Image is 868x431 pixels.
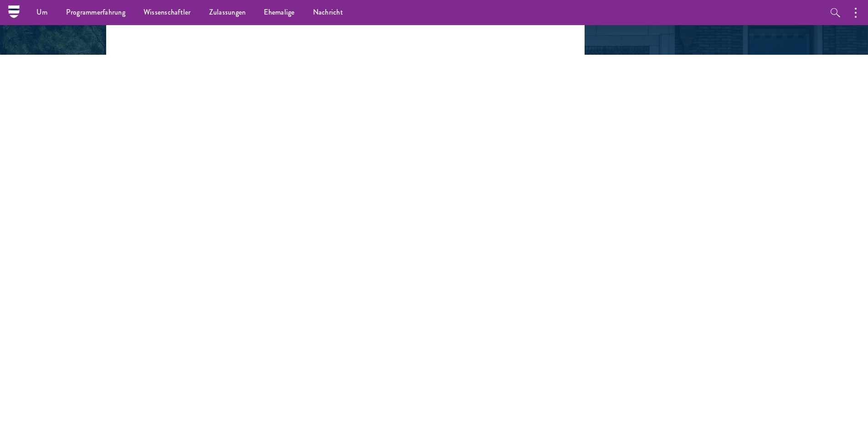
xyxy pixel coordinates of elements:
font: Wissenschaftler [144,7,191,17]
font: Nachricht [313,7,343,17]
font: Um [36,7,48,17]
font: Zulassungen [209,7,246,17]
font: Programmerfahrung [66,7,125,17]
font: Ehemalige [264,7,294,17]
